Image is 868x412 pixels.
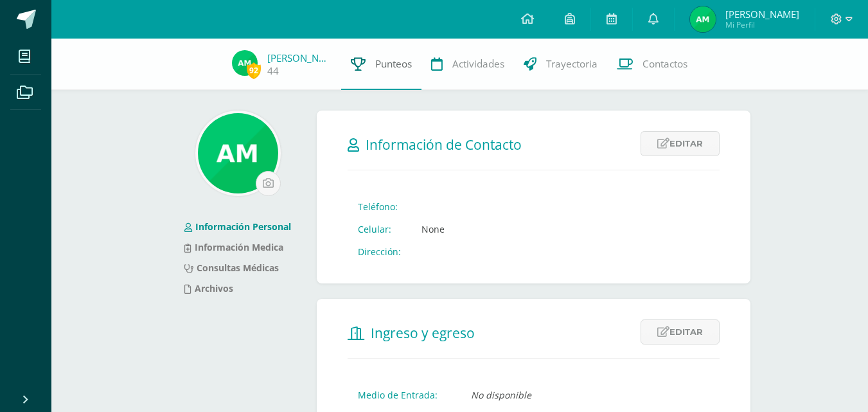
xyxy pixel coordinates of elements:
a: [PERSON_NAME] [267,51,332,64]
span: [PERSON_NAME] [725,8,799,21]
a: 44 [267,64,279,78]
td: Dirección: [348,240,411,263]
i: No disponible [471,389,531,401]
img: 1bcf9ced56bf085fe7c4c9e0236fc122.png [198,113,278,193]
a: Punteos [341,39,421,90]
a: Trayectoria [514,39,607,90]
span: Trayectoria [546,57,598,71]
span: 92 [247,62,261,78]
span: Información de Contacto [366,136,522,154]
a: Editar [641,319,720,345]
a: Archivos [184,282,233,294]
span: Ingreso y egreso [371,324,475,342]
span: Punteos [375,57,412,71]
td: Medio de Entrada: [348,384,461,406]
img: 0e70a3320523aed65fa3b55b0ab22133.png [690,6,716,32]
img: 0e70a3320523aed65fa3b55b0ab22133.png [232,50,258,76]
td: Celular: [348,218,411,240]
td: Teléfono: [348,195,411,218]
a: Editar [641,131,720,156]
span: Contactos [642,57,687,71]
td: None [411,218,455,240]
a: Contactos [607,39,697,90]
a: Consultas Médicas [184,262,279,274]
a: Actividades [421,39,514,90]
span: Actividades [452,57,504,71]
span: Mi Perfil [725,19,799,30]
a: Información Medica [184,241,283,253]
a: Información Personal [184,220,291,233]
